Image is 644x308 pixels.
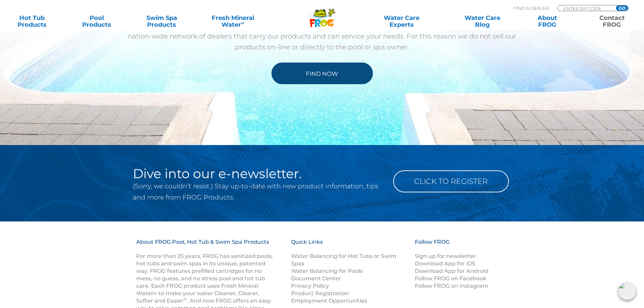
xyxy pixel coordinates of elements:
[291,283,329,289] a: Privacy Policy
[563,5,609,11] input: Zip Code Form
[72,15,122,28] a: PoolProducts
[415,238,499,253] h3: Follow FROG
[291,238,407,253] h3: Quick Links
[133,167,383,181] h2: Dive into our e-newsletter.
[415,283,488,289] a: Follow FROG on Instagram
[241,20,244,25] sup: ∞
[291,298,367,304] a: Employment Opportunities
[587,15,637,28] a: ContactFROG
[415,253,476,259] a: Sign up for newsletter
[201,15,264,28] a: Fresh MineralWater∞
[291,290,349,297] a: Product Registration
[291,275,341,282] a: Document Center
[415,260,475,267] a: Download App for iOS
[514,5,549,11] p: Find A Dealer
[361,15,443,28] a: Water CareExperts
[616,5,628,11] input: GO
[291,268,363,274] a: Water Balancing for Pools
[618,282,636,300] img: openIcon
[137,15,187,28] a: Swim SpaProducts
[124,20,520,52] p: FROG products can be purchased from local dealers in your area. Over the past 20 years, we have b...
[271,63,373,84] a: Find Now
[393,170,509,192] a: Click to Register
[291,253,396,267] a: Water Balancing for Hot Tubs or Swim Spas
[415,275,486,282] a: Follow FROG on Facebook
[7,15,57,28] a: Hot TubProducts
[522,15,572,28] a: AboutFROG
[136,238,274,253] h3: About FROG Pool, Hot Tub & Swim Spa Products
[457,15,507,28] a: Water CareBlog
[184,297,187,302] sup: ®
[415,268,488,274] a: Download App for Android
[133,181,383,203] p: (Sorry, we couldn’t resist.) Stay up-to-date with new product information, tips and more from FRO...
